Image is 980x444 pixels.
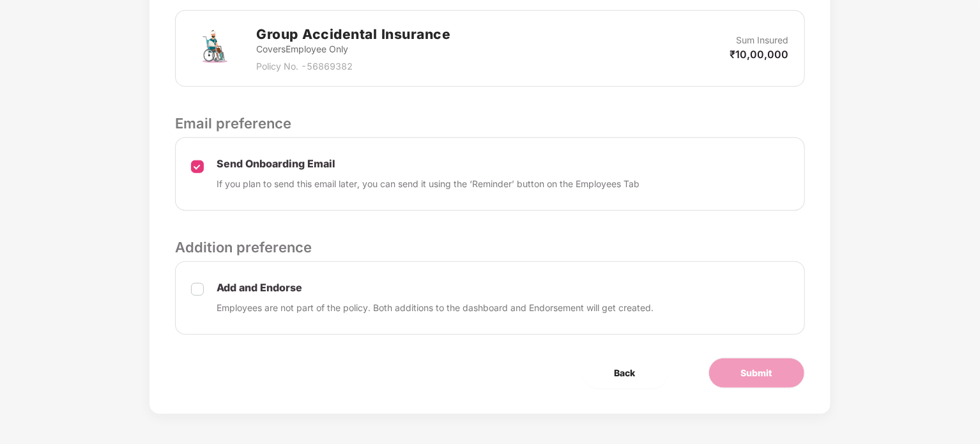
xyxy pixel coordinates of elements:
p: Policy No. - 56869382 [256,59,450,73]
p: ₹10,00,000 [730,47,789,61]
p: Email preference [175,112,804,134]
button: Back [583,358,668,388]
p: Covers Employee Only [256,42,450,56]
p: Addition preference [175,236,804,258]
p: If you plan to send this email later, you can send it using the ‘Reminder’ button on the Employee... [217,177,639,191]
p: Sum Insured [737,33,789,47]
button: Submit [708,358,805,388]
p: Add and Endorse [217,281,654,295]
h2: Group Accidental Insurance [256,24,450,45]
span: Back [615,366,636,380]
img: svg+xml;base64,PHN2ZyB4bWxucz0iaHR0cDovL3d3dy53My5vcmcvMjAwMC9zdmciIHdpZHRoPSI3MiIgaGVpZ2h0PSI3Mi... [191,26,237,72]
p: Employees are not part of the policy. Both additions to the dashboard and Endorsement will get cr... [217,301,654,315]
p: Send Onboarding Email [217,157,639,171]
